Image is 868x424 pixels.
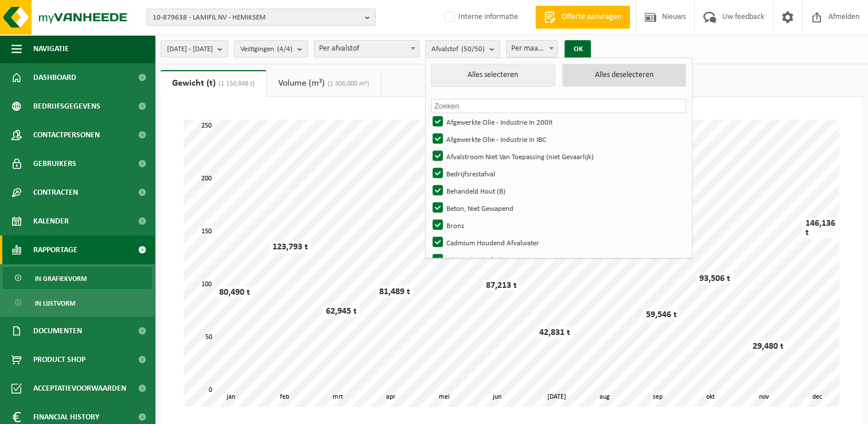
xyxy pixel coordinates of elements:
[750,341,787,352] div: 29,480 t
[153,9,360,26] span: 10-879638 - LAMIFIL NV - HEMIKSEM
[3,267,152,289] a: In grafiekvorm
[430,234,686,251] label: Cadmium Houdend Afvalwater
[507,41,558,57] span: Per maand
[314,40,419,57] span: Per afvalstof
[33,374,126,403] span: Acceptatievoorwaarden
[430,199,686,217] label: Beton, Niet Gewapend
[431,99,686,113] input: Zoeken
[483,280,520,291] div: 87,213 t
[146,9,376,26] button: 10-879638 - LAMIFIL NV - HEMIKSEM
[461,45,485,53] count: (50/50)
[442,9,518,26] label: Interne informatie
[535,6,630,29] a: Offerte aanvragen
[696,273,733,284] div: 93,506 t
[803,218,839,238] div: 146,136 t
[267,70,381,97] a: Volume (m³)
[33,178,78,207] span: Contracten
[33,121,100,149] span: Contactpersonen
[33,236,77,264] span: Rapportage
[323,306,360,317] div: 62,945 t
[216,80,255,87] span: (1 150,848 t)
[33,92,100,121] span: Bedrijfsgegevens
[35,292,75,314] span: In lijstvorm
[216,287,253,298] div: 80,490 t
[325,80,369,87] span: (1 306,000 m³)
[565,40,591,59] button: OK
[277,45,293,53] count: (4/4)
[562,64,686,87] button: Alles deselecteren
[536,327,573,338] div: 42,831 t
[559,11,624,23] span: Offerte aanvragen
[33,317,82,345] span: Documenten
[376,286,413,298] div: 81,489 t
[33,207,69,236] span: Kalender
[430,130,686,148] label: Afgewerkte Olie - Industrie In IBC
[270,241,311,253] div: 123,793 t
[430,148,686,165] label: Afvalstroom Niet Van Toepassing (niet Gevaarlijk)
[430,251,686,268] label: Cd-houdend Afval
[33,149,76,178] span: Gebruikers
[33,345,85,374] span: Product Shop
[430,217,686,234] label: Brons
[167,41,213,58] span: [DATE] - [DATE]
[430,165,686,182] label: Bedrijfsrestafval
[234,40,308,57] button: Vestigingen(4/4)
[161,40,228,57] button: [DATE] - [DATE]
[425,40,500,57] button: Afvalstof(50/50)
[431,64,555,87] button: Alles selecteren
[643,309,680,321] div: 59,546 t
[314,41,419,57] span: Per afvalstof
[161,70,266,97] a: Gewicht (t)
[33,34,69,63] span: Navigatie
[431,41,485,58] span: Afvalstof
[430,113,686,130] label: Afgewerkte Olie - Industrie In 200lt
[506,40,558,57] span: Per maand
[33,63,76,92] span: Dashboard
[240,41,293,58] span: Vestigingen
[3,292,152,314] a: In lijstvorm
[35,268,87,290] span: In grafiekvorm
[430,182,686,199] label: Behandeld Hout (B)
